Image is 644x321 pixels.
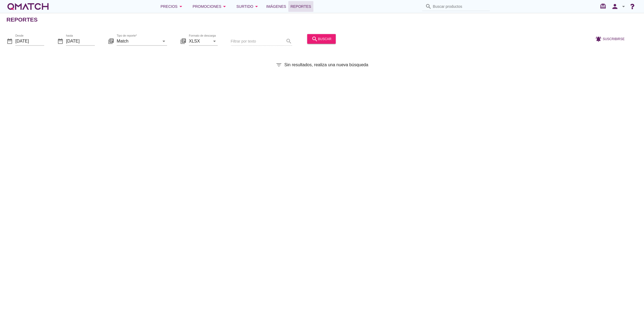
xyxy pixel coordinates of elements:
i: arrow_drop_down [161,38,167,44]
i: notifications_active [595,36,603,42]
a: Imágenes [264,1,288,12]
i: arrow_drop_down [253,3,260,10]
button: Surtido [232,1,264,12]
i: arrow_drop_down [221,3,228,10]
span: Imágenes [266,3,286,10]
i: library_books [108,38,114,44]
input: Formato de descarga [189,37,210,45]
i: arrow_drop_down [211,38,218,44]
div: Precios [161,3,184,10]
span: Sin resultados, realiza una nueva búsqueda [284,62,368,68]
input: Desde [15,37,44,45]
button: Promociones [188,1,232,12]
i: arrow_drop_down [620,3,627,10]
a: white-qmatch-logo [6,1,50,12]
span: Suscribirse [603,36,625,41]
div: Promociones [193,3,228,10]
button: Precios [156,1,188,12]
input: hasta [66,37,95,45]
input: Buscar productos [433,2,487,11]
button: Suscribirse [591,34,629,44]
i: redeem [600,3,608,9]
i: date_range [6,38,13,44]
span: Reportes [290,3,311,10]
div: buscar [311,36,331,42]
h2: Reportes [6,15,38,24]
i: date_range [57,38,64,44]
div: Surtido [236,3,260,10]
i: search [311,36,318,42]
i: library_books [180,38,186,44]
i: filter_list [276,62,282,68]
input: Tipo de reporte* [117,37,160,45]
a: Reportes [288,1,313,12]
i: person [610,3,620,10]
i: arrow_drop_down [178,3,184,10]
i: search [425,3,432,10]
button: buscar [307,34,336,44]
